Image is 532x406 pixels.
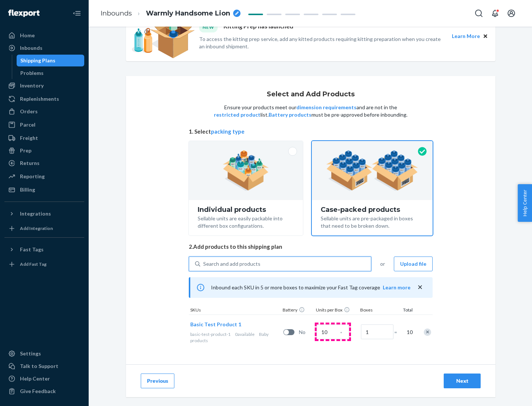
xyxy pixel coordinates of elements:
[4,119,84,131] a: Parcel
[199,35,445,50] p: To access the kitting prep service, add any kitted products requiring kitting preparation when yo...
[424,328,431,336] div: Remove Item
[394,328,402,336] span: =
[321,213,424,230] div: Sellable units are pre-packaged in boxes that need to be broken down.
[471,6,486,21] button: Open Search Box
[214,111,260,118] button: restricted product
[359,307,396,314] div: Boxes
[20,159,40,167] div: Returns
[361,324,393,339] input: Number of boxes
[20,362,58,370] div: Talk to Support
[4,223,84,234] a: Add Integration
[4,80,84,92] a: Inventory
[4,106,84,117] a: Orders
[17,55,85,66] a: Shipping Plans
[20,246,44,253] div: Fast Tags
[20,32,35,39] div: Home
[314,307,359,314] div: Units per Box
[8,10,40,17] img: Flexport logo
[20,173,45,180] div: Reporting
[189,243,433,251] span: 2. Add products to this shipping plan
[267,91,355,98] h1: Select and Add Products
[20,134,38,142] div: Freight
[199,22,218,32] div: NEW
[211,128,245,135] button: packing type
[4,42,84,54] a: Inbounds
[20,95,59,103] div: Replenishments
[296,104,357,111] button: dimension requirements
[317,324,349,339] input: Case Quantity
[141,374,174,388] button: Previous
[4,258,84,270] a: Add Fast Tag
[326,150,418,191] img: case-pack.59cecea509d18c883b923b81aeac6d0b.png
[444,374,481,388] button: Next
[4,145,84,156] a: Prep
[380,260,385,268] span: or
[4,208,84,220] button: Integrations
[213,104,408,118] p: Ensure your products meet our and are not in the list. must be pre-approved before inbounding.
[20,225,53,231] div: Add Integration
[190,321,241,328] button: Basic Test Product 1
[146,9,230,18] span: Warmly Handsome Lion
[189,277,433,298] div: Inbound each SKU in 5 or more boxes to maximize your Fast Tag coverage
[198,213,294,230] div: Sellable units are easily packable into different box configurations.
[20,108,38,115] div: Orders
[481,32,490,40] button: Close
[20,186,35,193] div: Billing
[223,150,269,191] img: individual-pack.facf35554cb0f1810c75b2bd6df2d64e.png
[203,260,260,268] div: Search and add products
[321,206,424,213] div: Case-packed products
[518,184,532,222] button: Help Center
[4,385,84,397] button: Give Feedback
[4,30,84,41] a: Home
[224,22,293,32] p: Kitting Prep has launched
[20,121,35,128] div: Parcel
[416,283,424,291] button: close
[95,3,246,24] ol: breadcrumbs
[4,171,84,182] a: Reporting
[20,69,44,77] div: Problems
[189,307,281,314] div: SKUs
[405,328,413,336] span: 10
[20,82,44,89] div: Inventory
[4,93,84,105] a: Replenishments
[20,261,47,267] div: Add Fast Tag
[504,6,519,21] button: Open account menu
[4,373,84,385] a: Help Center
[4,348,84,359] a: Settings
[4,184,84,196] a: Billing
[488,6,502,21] button: Open notifications
[20,210,51,217] div: Integrations
[383,284,410,291] button: Learn more
[299,328,314,336] span: No
[394,257,433,271] button: Upload file
[190,331,231,337] span: basic-test-product-1
[4,157,84,169] a: Returns
[20,147,31,154] div: Prep
[396,307,414,314] div: Total
[189,128,433,135] span: 1. Select
[69,6,84,21] button: Close Navigation
[4,244,84,255] button: Fast Tags
[450,377,474,385] div: Next
[20,350,41,357] div: Settings
[269,111,311,118] button: Battery products
[20,44,42,52] div: Inbounds
[4,132,84,144] a: Freight
[20,57,55,64] div: Shipping Plans
[452,32,480,40] button: Learn More
[17,67,85,79] a: Problems
[20,388,56,395] div: Give Feedback
[281,307,314,314] div: Battery
[20,375,50,382] div: Help Center
[235,331,255,337] span: 0 available
[198,206,294,213] div: Individual products
[4,360,84,372] a: Talk to Support
[190,331,280,344] div: Baby products
[190,321,241,327] span: Basic Test Product 1
[100,9,132,17] a: Inbounds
